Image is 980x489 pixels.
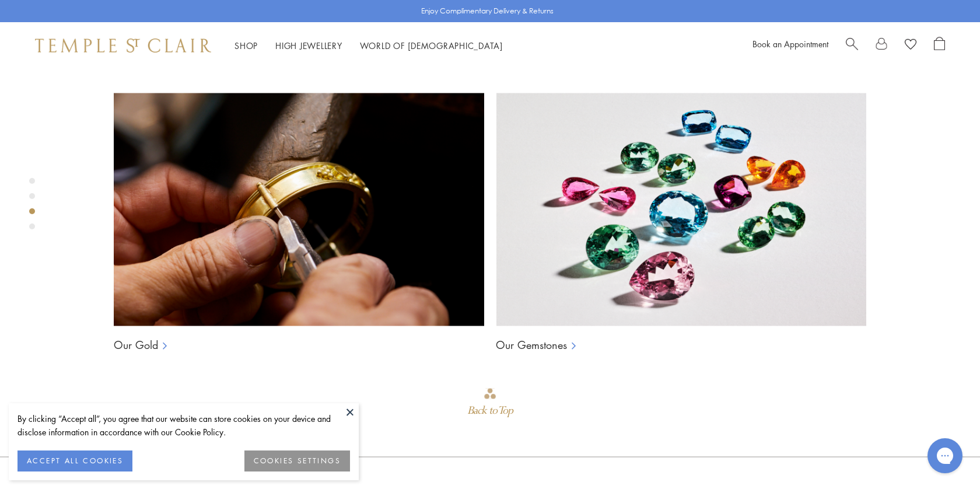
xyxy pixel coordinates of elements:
div: Back to Top [467,400,513,421]
a: World of [DEMOGRAPHIC_DATA]World of [DEMOGRAPHIC_DATA] [360,40,503,51]
a: Open Shopping Bag [934,37,945,54]
iframe: Gorgias live chat messenger [922,434,968,477]
div: Go to top [467,387,513,421]
a: High JewelleryHigh Jewellery [275,40,342,51]
a: Search [846,37,858,54]
a: Book an Appointment [752,38,828,50]
nav: Main navigation [235,39,503,53]
a: Our Gold [114,338,158,352]
div: Product gallery navigation [29,175,35,239]
p: Enjoy Complimentary Delivery & Returns [421,5,554,17]
img: Temple St. Clair [35,39,211,53]
img: Ball Chains [496,93,866,326]
button: ACCEPT ALL COOKIES [17,450,132,471]
button: COOKIES SETTINGS [244,450,350,471]
a: View Wishlist [905,37,916,54]
a: Our Gemstones [496,338,567,352]
img: Ball Chains [114,93,484,326]
div: By clicking “Accept all”, you agree that our website can store cookies on your device and disclos... [17,412,350,439]
a: ShopShop [235,40,258,51]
